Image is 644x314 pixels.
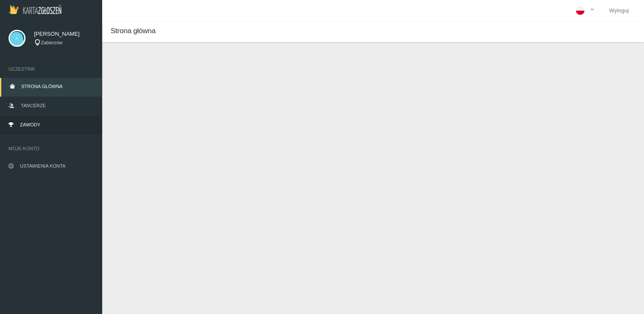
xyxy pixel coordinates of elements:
[9,30,26,47] img: svg
[20,163,66,168] span: Ustawienia konta
[9,65,94,73] span: Uczestnik
[34,39,94,46] div: Zabierzów
[9,5,61,14] img: Logo
[20,122,40,127] span: Zawody
[111,27,155,35] span: Strona główna
[21,84,63,89] span: Strona główna
[21,103,46,108] span: Tancerze
[9,144,94,153] span: Moje konto
[34,30,94,38] span: [PERSON_NAME]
